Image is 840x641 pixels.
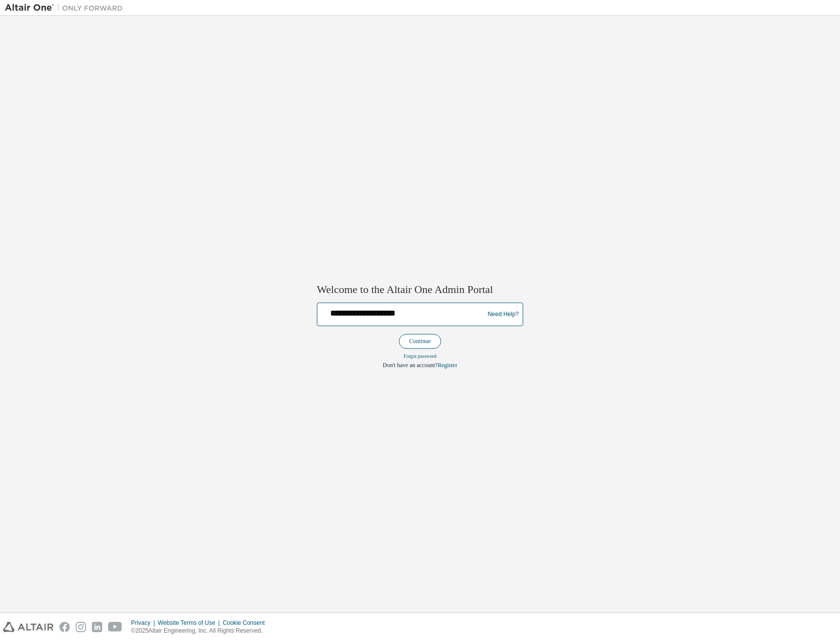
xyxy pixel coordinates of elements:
img: facebook.svg [59,622,70,632]
button: Continue [399,334,441,349]
a: Register [438,362,457,369]
div: Privacy [131,619,158,627]
img: altair_logo.svg [3,622,54,632]
img: linkedin.svg [92,622,102,632]
h2: Welcome to the Altair One Admin Portal [317,283,523,296]
img: instagram.svg [76,622,86,632]
a: Forgot password [404,354,437,359]
div: Website Terms of Use [158,619,223,627]
div: Cookie Consent [223,619,270,627]
img: youtube.svg [108,622,122,632]
img: Altair One [5,3,128,13]
p: © 2025 Altair Engineering, Inc. All Rights Reserved. [131,627,271,635]
span: Don't have an account? [383,362,438,369]
a: Need Help? [488,314,519,315]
